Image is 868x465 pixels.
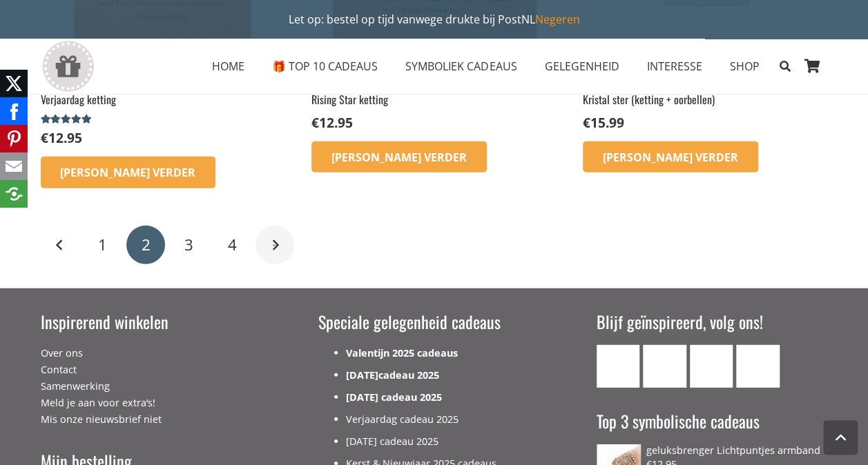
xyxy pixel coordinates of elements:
span: € [311,113,319,132]
a: Lees meer over “Kristal ster (ketting + oorbellen)” [583,141,758,173]
h3: Top 3 symbolische cadeaus [597,410,828,433]
nav: Berichten paginering [41,224,828,266]
span: GELEGENHEID [544,59,619,74]
a: SHOPSHOP Menu [715,49,773,83]
a: Negeren [535,12,580,27]
div: Gewaardeerd 5.00 uit 5 [41,114,94,125]
a: Instagram [690,345,733,388]
h3: Speciale gelegenheid cadeaus [318,310,550,334]
span: 🎁 TOP 10 CADEAUS [272,59,378,74]
a: Mis onze nieuwsbrief niet [41,413,162,426]
span: € [41,128,48,147]
bdi: 12.95 [41,128,82,147]
span: 4 [228,234,237,255]
span: 2 [142,234,151,255]
a: [DATE] cadeau 2025 [346,435,438,448]
a: 🎁 TOP 10 CADEAUS🎁 TOP 10 CADEAUS Menu [258,49,392,83]
a: Lees meer over “Rising Star ketting” [311,141,487,173]
a: SYMBOLIEK CADEAUSSYMBOLIEK CADEAUS Menu [392,49,530,83]
a: Winkelwagen [798,39,828,94]
a: Pinterest [736,345,780,388]
a: gift-box-icon-grey-inspirerendwinkelen [41,41,95,92]
a: geluksbrenger Lichtpuntjes armband [597,444,828,456]
a: Samenwerking [41,379,110,393]
span: SYMBOLIEK CADEAUS [405,59,517,74]
a: GELEGENHEIDGELEGENHEID Menu [530,49,633,83]
a: HOMEHOME Menu [198,49,258,83]
bdi: 12.95 [311,113,353,132]
a: INTERESSEINTERESSE Menu [633,49,715,83]
span: Gewaardeerd uit 5 [41,114,94,125]
span: INTERESSE [646,59,702,74]
h3: Inspirerend winkelen [41,310,272,334]
h2: Verjaardag ketting [41,92,285,107]
a: [DATE] [346,368,378,382]
h2: Kristal ster (ketting + oorbellen) [583,92,827,107]
span: SHOP [729,59,759,74]
a: Lees meer over “Verjaardag ketting” [41,157,216,188]
a: E-mail [597,345,640,388]
a: Volgende [255,226,294,264]
a: Facebook [643,345,686,388]
a: Pagina 1 [84,226,122,264]
a: [DATE] cadeau 2025 [346,390,442,404]
span: € [583,113,590,132]
a: Zoeken [773,49,797,83]
a: Contact [41,363,77,376]
span: Pagina 2 [126,226,165,264]
a: Over ons [41,346,83,359]
h3: Blijf geïnspireerd, volg ons! [597,310,828,334]
span: HOME [212,59,244,74]
bdi: 15.99 [583,113,624,132]
a: Terug naar top [823,420,858,455]
a: Meld je aan voor extra’s! [41,396,155,409]
span: 1 [98,234,107,255]
span: 3 [184,234,193,255]
a: Vorige [41,226,79,264]
h2: Rising Star ketting [311,92,556,107]
a: Pagina 4 [213,226,251,264]
a: Verjaardag cadeau 2025 [346,413,459,426]
a: Pagina 3 [170,226,209,264]
a: cadeau 2025 [378,368,439,382]
a: Valentijn 2025 cadeaus [346,346,458,359]
span: geluksbrenger Lichtpuntjes armband [646,444,820,457]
